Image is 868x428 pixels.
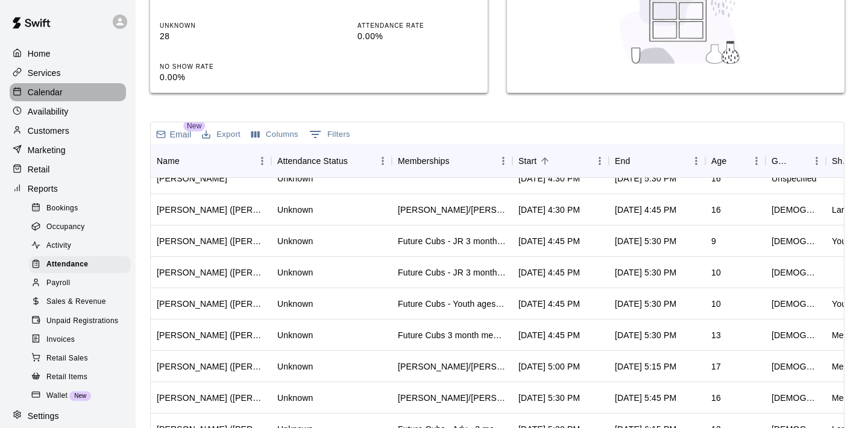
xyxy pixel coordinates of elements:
div: 16 [711,204,721,216]
div: Settings [10,407,126,425]
div: Sep 10, 2025 at 4:45 PM [518,298,580,310]
p: Calendar [28,86,63,98]
button: Menu [808,152,826,170]
div: 10 [711,266,721,279]
a: Customers [10,122,126,140]
div: Sep 10, 2025 at 5:30 PM [615,298,676,310]
div: Sep 10, 2025 at 5:30 PM [615,329,676,341]
span: Sales & Revenue [46,296,106,308]
div: Gender [766,144,826,178]
div: Male [772,392,820,404]
p: Home [28,48,51,60]
button: Menu [687,152,705,170]
button: Sort [726,153,743,169]
div: Male [772,360,820,373]
div: 10 [711,298,721,310]
span: Retail Sales [46,353,88,365]
a: Occupancy [29,218,136,236]
p: UNKNOWN [160,21,280,30]
div: Invoices [29,332,131,348]
div: Nick Franconere (John Franconere) [157,360,265,373]
div: Sep 10, 2025 at 5:30 PM [615,172,676,184]
div: Sep 10, 2025 at 5:00 PM [518,360,580,373]
p: Availability [28,105,69,118]
div: 16 [711,392,721,404]
div: Age [705,144,766,178]
a: Retail Items [29,368,136,386]
a: Activity [29,237,136,256]
span: Unpaid Registrations [46,315,118,327]
div: Age [711,144,726,178]
span: Bookings [46,203,78,215]
div: Bookings [29,200,131,217]
div: Unknown [277,360,313,373]
div: Male [772,298,820,310]
div: Availability [10,102,126,121]
div: Start [518,144,536,178]
div: Gender [772,144,791,178]
p: Reports [28,183,58,195]
span: Activity [46,240,71,252]
a: Unpaid Registrations [29,312,136,330]
span: Invoices [46,334,75,346]
div: Daniel Lipsky (Sean Lipsky) [157,392,265,404]
div: Payroll [29,275,131,292]
div: Memberships [392,144,512,178]
button: Email [153,126,194,143]
a: Reports [10,180,126,198]
a: Marketing [10,141,126,159]
div: Sep 10, 2025 at 5:30 PM [518,392,580,404]
div: Male [772,266,820,279]
div: Clark DeRosa (Brian DeRosa) [157,298,265,310]
div: Medium [832,392,863,404]
div: Brayden DeJong (Jessica DeJong ) [157,235,265,247]
div: Medium [832,360,863,373]
p: Settings [28,410,59,422]
div: WalletNew [29,388,131,404]
div: Unknown [277,235,313,247]
div: Sep 10, 2025 at 5:15 PM [615,360,676,373]
div: Shirt Size [832,144,851,178]
div: Retail Items [29,369,131,386]
span: New [69,392,91,399]
button: Menu [494,152,512,170]
a: Services [10,64,126,82]
button: Menu [253,152,271,170]
span: New [183,121,205,131]
a: Home [10,45,126,63]
div: Sep 10, 2025 at 4:45 PM [518,329,580,341]
div: Future Cubs - JR 3 month Membership , Future Cubs - Youth ages 9-12 3 month membership [398,235,506,247]
div: Sep 10, 2025 at 5:45 PM [615,392,676,404]
div: Tom/Mike - 6 Month Membership - 2x per week [398,204,506,216]
div: 17 [711,360,721,373]
div: Male [772,329,820,341]
div: Large [832,204,854,216]
div: Unknown [277,329,313,341]
div: 13 [711,329,721,341]
div: Start [512,144,609,178]
div: Unknown [277,172,313,184]
a: Bookings [29,199,136,218]
a: Attendance [29,256,136,274]
div: Attendance [29,256,131,273]
p: ATTENDANCE RATE [357,21,478,30]
button: Menu [374,152,392,170]
div: Anthony Huaranga (Kim Huaranga) [157,204,265,216]
div: Name [151,144,271,178]
div: Tom/Mike - 6 Month Membership - 2x per week [398,360,506,373]
div: Retail [10,160,126,178]
div: Unknown [277,204,313,216]
div: Sep 10, 2025 at 4:30 PM [518,172,580,184]
button: Select columns [248,125,301,144]
p: 0.00% [357,30,478,43]
div: Male [772,204,820,216]
div: Future Cubs - JR 3 month Membership , Future Cubs - Adv - 3 month membership , Future Cubs 3 mont... [398,266,506,279]
div: Unknown [277,392,313,404]
a: Invoices [29,330,136,349]
p: NO SHOW RATE [160,62,280,71]
div: Memberships [398,144,450,178]
div: Sep 10, 2025 at 5:30 PM [615,235,676,247]
div: 9 [711,235,716,247]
